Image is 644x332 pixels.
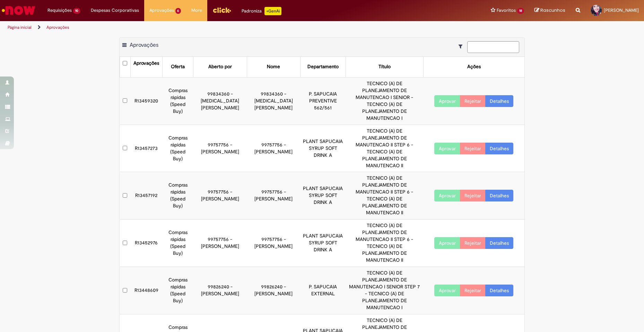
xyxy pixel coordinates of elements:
td: Compras rápidas (Speed Buy) [162,267,193,314]
td: 99757756 - [PERSON_NAME] [247,172,300,219]
td: TECNICO (A) DE PLANEJAMENTO DE MANUTENCAO I SENIOR - TECNICO (A) DE PLANEJAMENTO DE MANUTENCAO I [346,77,423,125]
button: Rejeitar [460,143,486,154]
a: Detalhes [485,285,513,296]
td: PLANT SAPUCAIA SYRUP SOFT DRINK A [300,172,346,219]
td: 99834360 - [MEDICAL_DATA][PERSON_NAME] [247,77,300,125]
td: PLANT SAPUCAIA SYRUP SOFT DRINK A [300,219,346,267]
span: 10 [73,8,80,14]
td: Compras rápidas (Speed Buy) [162,125,193,172]
td: TECNICO (A) DE PLANEJAMENTO DE MANUTENCAO II STEP 6 - TECNICO (A) DE PLANEJAMENTO DE MANUTENCAO II [346,219,423,267]
button: Aprovar [434,143,460,154]
div: Aberto por [208,63,232,70]
i: Mostrar filtros para: Suas Solicitações [459,44,466,49]
a: Rascunhos [534,7,565,14]
button: Aprovar [434,190,460,201]
div: Ações [467,63,481,70]
img: ServiceNow [1,3,36,17]
button: Aprovar [434,285,460,296]
div: Departamento [307,63,339,70]
span: [PERSON_NAME] [604,7,639,13]
span: Despesas Corporativas [91,7,139,14]
td: TECNICO (A) DE PLANEJAMENTO DE MANUTENCAO II STEP 6 - TECNICO (A) DE PLANEJAMENTO DE MANUTENCAO II [346,172,423,219]
td: 99826240 - [PERSON_NAME] [247,267,300,314]
a: Detalhes [485,95,513,107]
button: Rejeitar [460,285,486,296]
td: Compras rápidas (Speed Buy) [162,77,193,125]
td: Compras rápidas (Speed Buy) [162,219,193,267]
td: TECNICO (A) DE PLANEJAMENTO DE MANUTENCAO II STEP 6 - TECNICO (A) DE PLANEJAMENTO DE MANUTENCAO II [346,125,423,172]
td: 99757756 - [PERSON_NAME] [193,219,247,267]
span: 18 [517,8,524,14]
td: P. SAPUCAIA PREVENTIVE 562/561 [300,77,346,125]
td: R13448609 [130,267,162,314]
div: Oferta [171,63,185,70]
span: More [191,7,202,14]
td: Compras rápidas (Speed Buy) [162,172,193,219]
td: TECNICO (A) DE PLANEJAMENTO DE MANUTENCAO I SENIOR STEP 7 - TECNICO (A) DE PLANEJAMENTO DE MANUTE... [346,267,423,314]
td: R13459320 [130,77,162,125]
a: Aprovações [46,25,69,30]
td: R13457273 [130,125,162,172]
button: Rejeitar [460,237,486,249]
td: R13452976 [130,219,162,267]
td: 99757756 - [PERSON_NAME] [247,219,300,267]
span: Favoritos [497,7,516,14]
button: Rejeitar [460,95,486,107]
a: Detalhes [485,190,513,201]
div: Título [378,63,391,70]
td: 99826240 - [PERSON_NAME] [193,267,247,314]
td: 99757756 - [PERSON_NAME] [193,172,247,219]
span: Aprovações [130,42,158,48]
td: 99757756 - [PERSON_NAME] [193,125,247,172]
div: Aprovações [133,60,159,67]
a: Detalhes [485,237,513,249]
span: 6 [175,8,181,14]
a: Detalhes [485,143,513,154]
td: R13457192 [130,172,162,219]
span: Rascunhos [540,7,565,14]
a: Página inicial [8,25,32,30]
button: Rejeitar [460,190,486,201]
td: 99757756 - [PERSON_NAME] [247,125,300,172]
button: Aprovar [434,237,460,249]
img: click_logo_yellow_360x200.png [212,5,231,15]
div: Nome [267,63,280,70]
th: Aprovações [130,57,162,77]
span: Requisições [47,7,72,14]
td: PLANT SAPUCAIA SYRUP SOFT DRINK A [300,125,346,172]
td: 99834360 - [MEDICAL_DATA][PERSON_NAME] [193,77,247,125]
td: P. SAPUCAIA EXTERNAL [300,267,346,314]
ul: Trilhas de página [5,21,424,34]
div: Padroniza [242,7,281,15]
span: Aprovações [149,7,174,14]
p: +GenAi [264,7,281,15]
button: Aprovar [434,95,460,107]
